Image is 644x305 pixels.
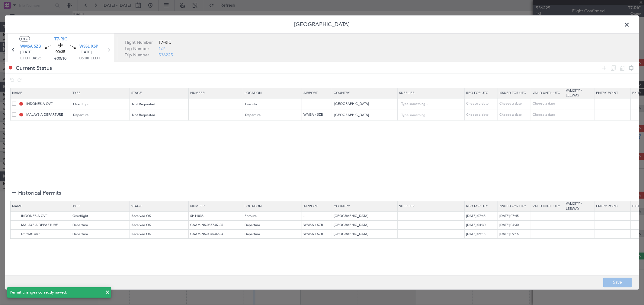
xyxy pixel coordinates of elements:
[564,202,594,212] th: Validity / Leeway
[10,290,102,296] div: Permit changes correctly saved.
[531,202,564,212] th: Valid Until Utc
[596,91,618,95] span: Entry Point
[533,101,564,106] div: Choose a date
[5,16,639,34] header: [GEOGRAPHIC_DATA]
[533,91,560,95] span: Valid Until Utc
[533,112,564,117] div: Choose a date
[566,88,582,98] span: Validity / Leeway
[594,202,631,212] th: Entry Point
